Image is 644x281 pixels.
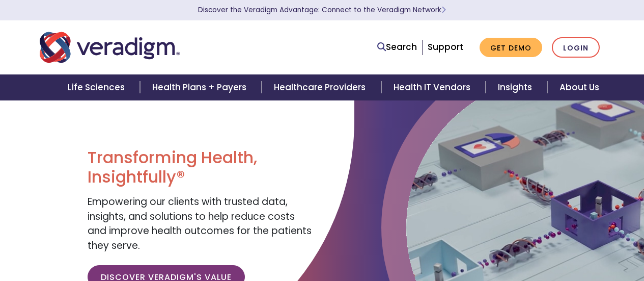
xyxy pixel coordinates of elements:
a: Login [552,37,600,58]
h1: Transforming Health, Insightfully® [88,148,314,187]
a: Discover the Veradigm Advantage: Connect to the Veradigm NetworkLearn More [198,5,446,15]
a: About Us [547,74,611,100]
a: Insights [486,74,547,100]
a: Healthcare Providers [262,74,381,100]
a: Search [377,40,417,54]
a: Health IT Vendors [381,74,486,100]
span: Empowering our clients with trusted data, insights, and solutions to help reduce costs and improv... [88,195,312,252]
a: Support [428,41,463,53]
a: Life Sciences [55,74,140,100]
a: Health Plans + Payers [140,74,262,100]
img: Veradigm logo [40,31,180,64]
span: Learn More [441,5,446,15]
a: Get Demo [480,38,542,58]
